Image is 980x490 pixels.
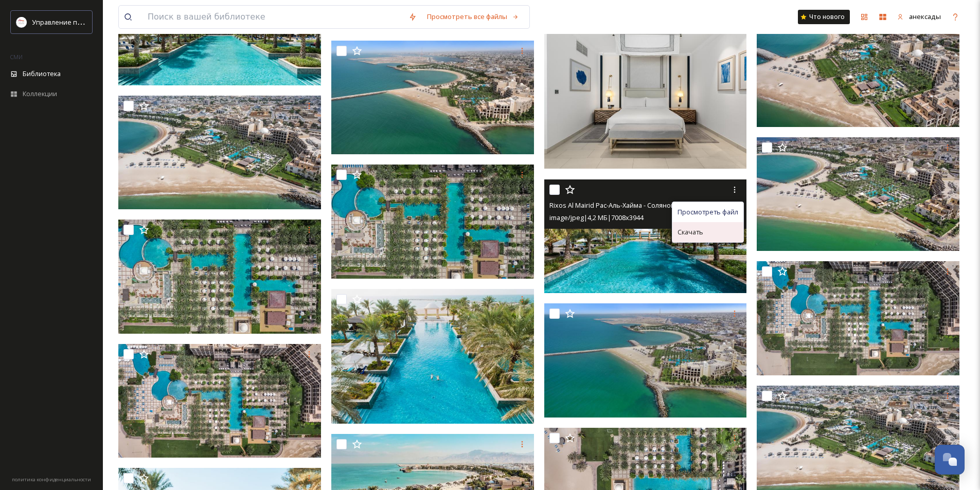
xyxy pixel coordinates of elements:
font: 7008 [611,213,626,222]
img: Двухкомнатная вилла премиум-класса с выходом на пляж — вид на пляж (частный бассейн)(4).jpg [544,17,747,169]
img: Rixos Al Mairid Рас-Аль-Хайма - Соляной бассейн.jpg [331,289,534,424]
font: Библиотека [23,69,61,78]
button: Открытый чат [935,445,965,475]
font: Просмотреть файл [678,207,738,216]
img: Rixos Al Mairid Рас-Аль-Хайма - Воздушная(1).jpg [118,344,321,458]
font: Просмотреть все файлы [427,12,507,21]
a: Просмотреть все файлы [422,7,524,27]
img: Риксос Аль-Майрид Рас-Аль-Хайма - Воздушная(10).jpg [757,13,959,126]
font: | [608,213,611,222]
img: Logo_RAKTDA_RGB-01.png [16,17,27,27]
img: Риксос Аль-Майрид Рас-Аль-Хайма - Воздушная(9).jpg [118,96,321,209]
font: image/jpeg [549,213,584,222]
font: политика конфиденциальности [12,476,91,483]
font: анексады [909,12,941,21]
font: 3944 [629,213,644,222]
img: Rixos Al Mairid Рас-Аль-Хайма - Соляной бассейн(2).jpg [544,179,747,293]
input: Поиск в вашей библиотеке [142,6,403,28]
img: Rixos Al Mairid Рас-Аль-Хайма - Воздушная(7).jpg [544,303,747,418]
font: x [626,213,629,222]
font: Скачать [678,227,703,237]
font: Что нового [809,12,845,21]
img: Rixos Al Mairid Рас-Аль-Хайма - Воздушная(3).jpg [331,165,534,279]
font: Управление по развитию туризма [GEOGRAPHIC_DATA] [32,17,209,27]
font: СМИ [10,53,23,61]
a: анексады [892,7,946,27]
img: Риксос Аль-Майрид Рас-Аль-Хайма - Воздушная(8).jpg [331,41,534,154]
font: | [584,213,587,222]
a: Что нового [798,10,850,24]
a: политика конфиденциальности [12,473,91,485]
font: Коллекции [23,89,57,98]
img: Риксос Аль-Майрид Рас-Аль-Хайма - Воздушная(6).jpg [757,137,959,251]
font: 4,2 МБ [587,213,608,222]
img: Риксос Аль-Майрид Рас-Аль-Хайма - Воздушная(2).jpg [757,261,959,375]
img: Риксос Аль-Майрид Рас-Аль-Хайма - Воздушная(4).jpg [118,220,321,334]
font: Rixos Al Mairid Рас-Аль-Хайма - Соляной бассейн(2).jpg [549,201,721,210]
